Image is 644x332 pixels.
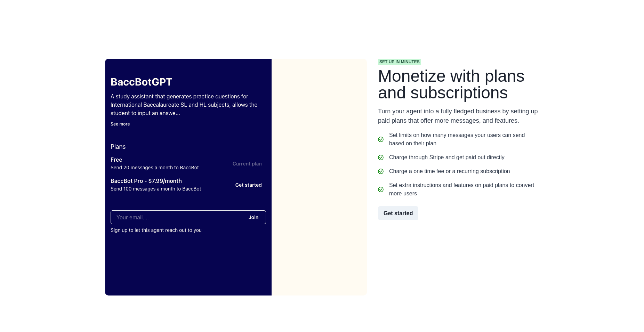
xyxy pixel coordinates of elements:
img: Screenshot of paid plans [105,59,367,295]
p: Turn your agent into a fully fledged business by setting up paid plans that offer more messages, ... [378,107,539,125]
p: Charge through Stripe and get paid out directly [389,153,505,162]
span: Set up in minutes [378,59,421,65]
h1: Monetize with plans and subscriptions [378,68,539,101]
p: Set limits on how many messages your users can send based on their plan [389,131,539,148]
button: Get started [378,206,418,220]
a: Get started [378,206,539,220]
p: Charge a one time fee or a recurring subscription [389,167,510,176]
p: Set extra instructions and features on paid plans to convert more users [389,181,539,198]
